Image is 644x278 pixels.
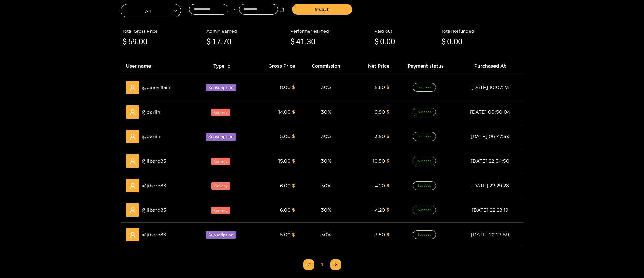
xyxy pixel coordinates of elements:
[121,57,193,75] th: User name
[129,158,136,165] span: user
[211,207,230,214] span: Gallery
[212,37,221,46] span: 17
[386,109,389,114] span: $
[386,85,389,90] span: $
[231,7,236,12] span: swap-right
[211,182,230,190] span: Gallery
[280,183,291,188] span: 6.00
[221,37,231,46] span: .70
[315,6,330,13] span: Search
[303,259,314,270] li: Previous Page
[142,108,160,116] span: @ darjin
[452,37,462,46] span: .00
[375,207,385,212] span: 4.20
[471,232,509,237] span: [DATE] 22:23:59
[375,183,385,188] span: 4.20
[457,57,523,75] th: Purchased At
[305,37,315,46] span: .30
[472,207,508,212] span: [DATE] 22:28:19
[413,206,436,214] span: Success
[129,84,136,91] span: user
[211,158,230,165] span: Gallery
[386,134,389,139] span: $
[317,259,328,270] li: 1
[206,84,236,91] span: Subscription
[352,57,395,75] th: Net Price
[296,37,305,46] span: 41
[321,109,331,114] span: 30 %
[303,259,314,270] button: left
[211,109,230,116] span: Gallery
[380,37,384,46] span: 0
[386,183,389,188] span: $
[321,134,331,139] span: 30 %
[413,181,436,190] span: Success
[321,183,331,188] span: 30 %
[471,183,509,188] span: [DATE] 22:29:28
[292,109,295,114] span: $
[384,37,395,46] span: .00
[307,263,311,267] span: left
[441,28,522,34] div: Total Refunded
[386,158,389,163] span: $
[206,36,211,48] span: $
[330,259,341,270] button: right
[231,7,236,12] span: to
[300,57,352,75] th: Commission
[121,6,181,15] span: All
[227,63,231,67] span: caret-up
[375,134,385,139] span: 3.50
[413,83,436,92] span: Success
[206,133,236,141] span: Subscription
[206,28,287,34] div: Admin earned
[290,36,295,48] span: $
[280,85,291,90] span: 8.00
[321,85,331,90] span: 30 %
[142,84,170,91] span: @ cinevillain
[142,206,166,214] span: @ jibaro83
[374,36,379,48] span: $
[447,37,452,46] span: 0
[213,62,224,70] span: Type
[413,132,436,141] span: Success
[227,66,231,70] span: caret-down
[129,109,136,116] span: user
[280,134,291,139] span: 5.00
[413,230,436,239] span: Success
[142,133,160,140] span: @ darjin
[142,182,166,189] span: @ jibaro83
[413,157,436,165] span: Success
[413,108,436,116] span: Success
[142,231,166,238] span: @ jibaro83
[129,183,136,189] span: user
[137,37,147,46] span: .00
[206,231,236,239] span: Subscription
[330,259,341,270] li: Next Page
[386,232,389,237] span: $
[471,158,509,163] span: [DATE] 22:34:50
[292,85,295,90] span: $
[386,207,389,212] span: $
[129,232,136,238] span: user
[395,57,457,75] th: Payment status
[129,207,136,214] span: user
[373,158,385,163] span: 10.50
[292,4,352,15] button: Search
[251,57,300,75] th: Gross Price
[292,158,295,163] span: $
[375,109,385,114] span: 9.80
[128,37,137,46] span: 59
[292,134,295,139] span: $
[471,134,509,139] span: [DATE] 06:47:39
[374,28,438,34] div: Paid out
[290,28,371,34] div: Performer earned
[321,158,331,163] span: 30 %
[280,207,291,212] span: 6.00
[292,207,295,212] span: $
[122,28,203,34] div: Total Gross Price
[278,109,291,114] span: 14.00
[441,36,446,48] span: $
[122,36,127,48] span: $
[321,232,331,237] span: 30 %
[375,85,385,90] span: 5.60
